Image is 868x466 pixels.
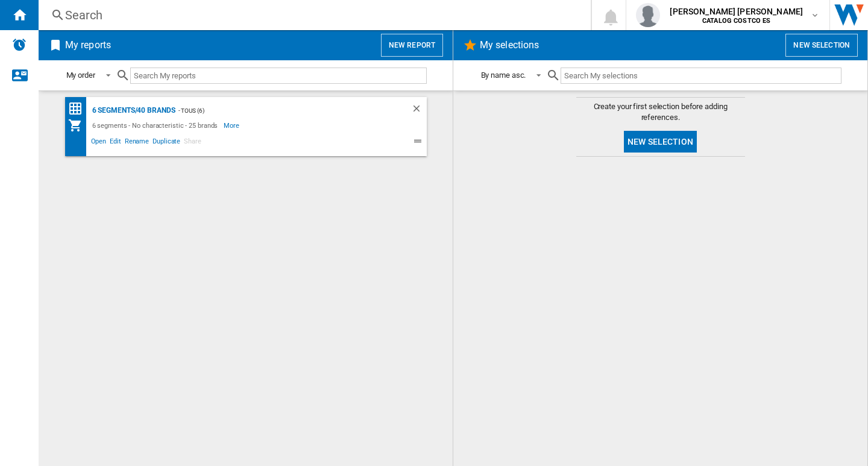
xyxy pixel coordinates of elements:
[89,103,175,118] div: 6 segments/40 brands
[624,131,697,153] button: New selection
[670,5,803,17] span: [PERSON_NAME] [PERSON_NAME]
[89,136,108,150] span: Open
[68,118,89,133] div: My Assortment
[182,136,203,150] span: Share
[108,136,123,150] span: Edit
[636,3,660,27] img: profile.jpg
[381,34,443,57] button: New report
[411,103,427,118] div: Delete
[702,17,770,25] b: CATALOG COSTCO ES
[561,68,841,84] input: Search My selections
[481,71,526,80] div: By name asc.
[785,34,858,57] button: New selection
[477,34,541,57] h2: My selections
[151,136,182,150] span: Duplicate
[224,118,241,133] span: More
[123,136,151,150] span: Rename
[65,7,559,24] div: Search
[63,34,113,57] h2: My reports
[66,71,95,80] div: My order
[130,68,427,84] input: Search My reports
[175,103,387,118] div: - TOUS (6)
[68,101,89,116] div: Price Matrix
[576,101,745,123] span: Create your first selection before adding references.
[89,118,224,133] div: 6 segments - No characteristic - 25 brands
[12,37,27,52] img: alerts-logo.svg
